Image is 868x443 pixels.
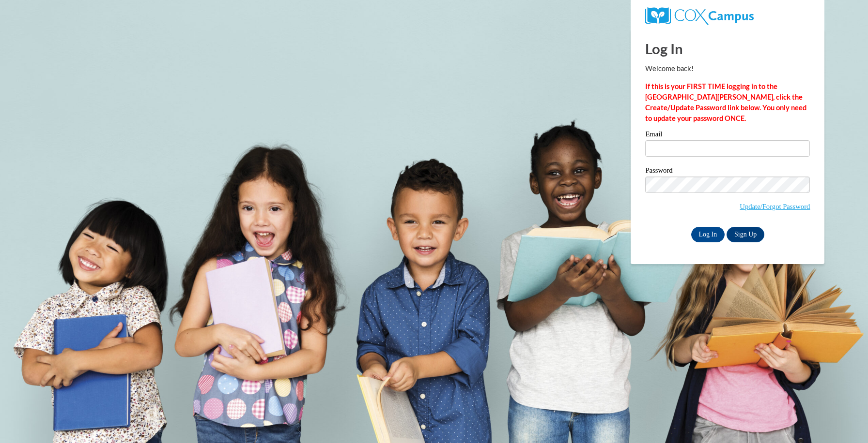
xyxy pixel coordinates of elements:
[645,7,753,25] img: COX Campus
[645,11,753,19] a: COX Campus
[645,63,810,74] p: Welcome back!
[727,227,764,242] a: Sign Up
[740,203,810,210] a: Update/Forgot Password
[645,82,806,122] strong: If this is your FIRST TIME logging in to the [GEOGRAPHIC_DATA][PERSON_NAME], click the Create/Upd...
[645,167,810,177] label: Password
[645,39,810,59] h1: Log In
[691,227,725,242] input: Log In
[645,131,810,140] label: Email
